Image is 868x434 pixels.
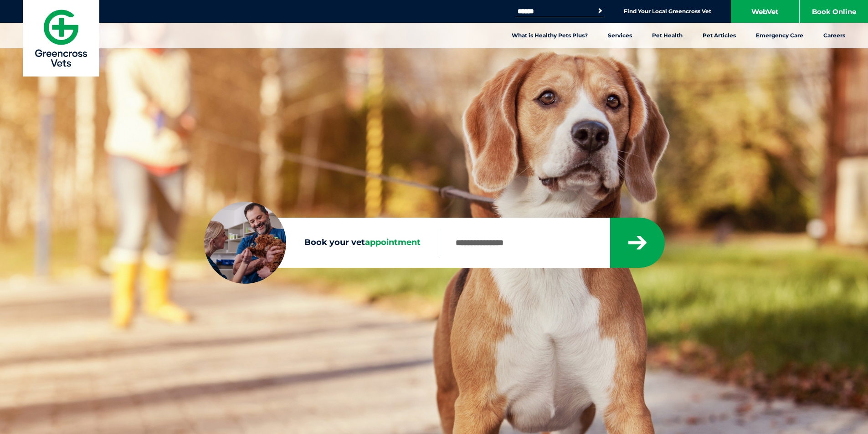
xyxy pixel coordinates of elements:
[813,23,855,48] a: Careers
[204,236,439,250] label: Book your vet
[746,23,813,48] a: Emergency Care
[502,23,598,48] a: What is Healthy Pets Plus?
[596,6,605,15] button: Search
[624,8,711,15] a: Find Your Local Greencross Vet
[598,23,642,48] a: Services
[365,237,421,247] span: appointment
[693,23,746,48] a: Pet Articles
[642,23,693,48] a: Pet Health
